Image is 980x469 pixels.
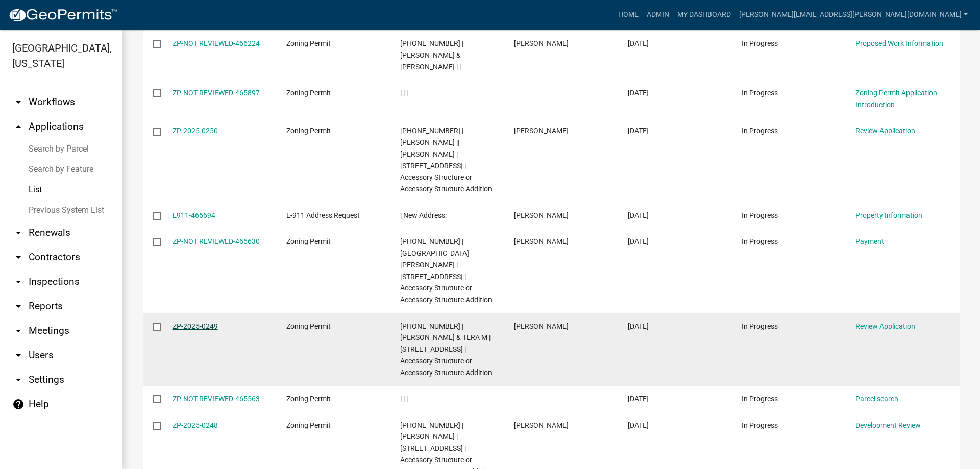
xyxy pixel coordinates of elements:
span: In Progress [742,237,778,245]
span: Andrew Xiong [514,211,569,219]
span: 08/18/2025 [628,237,649,245]
span: | New Address: [400,211,447,219]
i: arrow_drop_down [12,276,24,288]
span: In Progress [742,421,778,429]
span: 08/19/2025 [628,39,649,47]
span: In Progress [742,394,778,403]
span: Zoning Permit [286,322,331,330]
span: 08/19/2025 [628,89,649,97]
a: Review Application [855,322,915,330]
span: Zoning Permit [286,127,331,135]
i: arrow_drop_up [12,120,24,133]
a: ZP-2025-0249 [173,322,218,330]
a: Parcel search [855,394,898,403]
a: ZP-NOT REVIEWED-465897 [173,89,260,97]
span: In Progress [742,89,778,97]
span: In Progress [742,211,778,219]
a: ZP-NOT REVIEWED-466224 [173,39,260,47]
a: Home [614,5,643,24]
span: 90-010-2895 | KARI, DAVID & VALERI | | [400,39,463,71]
i: help [12,398,24,410]
i: arrow_drop_down [12,251,24,263]
i: arrow_drop_down [12,349,24,361]
span: | | | [400,89,408,97]
span: Zoning Permit [286,394,331,403]
span: 84-020-1464 | JUREK, HANNAH || LUKKEN, THOMAS | 883 WILDWOOD DR | Accessory Structure or Accessor... [400,127,492,193]
span: Andrew Xiong [514,237,569,245]
span: Zoning Permit [286,421,331,429]
span: In Progress [742,39,778,47]
span: | | | [400,394,408,403]
span: In Progress [742,127,778,135]
i: arrow_drop_down [12,227,24,239]
a: [PERSON_NAME][EMAIL_ADDRESS][PERSON_NAME][DOMAIN_NAME] [735,5,972,24]
a: E911-465694 [173,211,215,219]
span: In Progress [742,322,778,330]
span: Zoning Permit [286,39,331,47]
a: ZP-2025-0250 [173,127,218,135]
a: ZP-2025-0248 [173,421,218,429]
i: arrow_drop_down [12,96,24,108]
span: 39-010-0944 | XIONG, ANDREW | 3755 GRIZZLY LN | Accessory Structure or Accessory Structure Addition [400,237,492,304]
a: My Dashboard [673,5,735,24]
span: Zoning Permit [286,89,331,97]
a: Proposed Work Information [855,39,943,47]
span: 08/18/2025 [628,211,649,219]
span: Thomas Lukken [514,127,569,135]
a: Property Information [855,211,922,219]
a: Review Application [855,127,915,135]
span: Joseph Booker [514,421,569,429]
a: Payment [855,237,884,245]
span: 08/18/2025 [628,421,649,429]
i: arrow_drop_down [12,325,24,337]
span: Daniel Curtiss [514,39,569,47]
a: ZP-NOT REVIEWED-465563 [173,394,260,403]
span: E-911 Address Request [286,211,360,219]
span: Zoning Permit [286,237,331,245]
span: 39-020-0620 | KRUEGER, CLINT R & TERA M | 3407 CRYSTAL LAKE RD | Accessory Structure or Accessory... [400,322,492,377]
a: Development Review [855,421,921,429]
i: arrow_drop_down [12,374,24,386]
a: Admin [643,5,673,24]
i: arrow_drop_down [12,300,24,312]
span: 08/19/2025 [628,127,649,135]
a: Zoning Permit Application Introduction [855,89,937,109]
span: 08/18/2025 [628,322,649,330]
a: ZP-NOT REVIEWED-465630 [173,237,260,245]
span: 08/18/2025 [628,394,649,403]
span: Tera Marie Krueger [514,322,569,330]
